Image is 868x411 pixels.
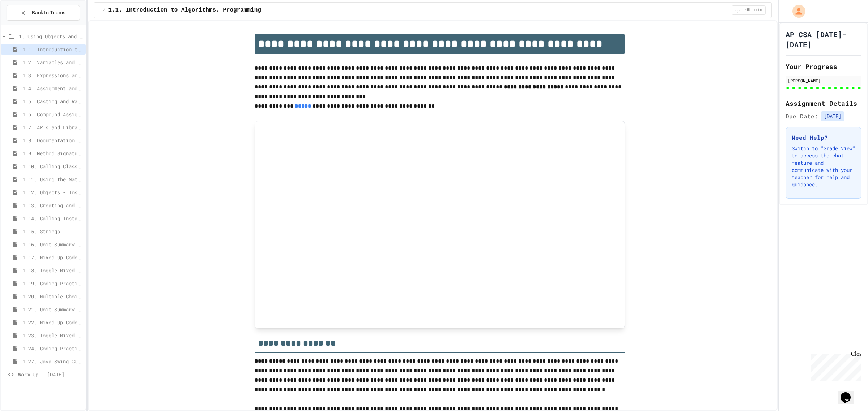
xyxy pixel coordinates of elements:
[821,111,844,121] span: [DATE]
[22,59,83,66] span: 1.2. Variables and Data Types
[22,85,83,92] span: 1.4. Assignment and Input
[754,7,762,13] span: min
[22,332,83,339] span: 1.23. Toggle Mixed Up or Write Code Practice 1b (1.7-1.15)
[786,61,861,72] h2: Your Progress
[22,137,83,144] span: 1.8. Documentation with Comments and Preconditions
[32,9,65,17] span: Back to Teams
[108,6,313,14] span: 1.1. Introduction to Algorithms, Programming, and Compilers
[22,319,83,326] span: 1.22. Mixed Up Code Practice 1b (1.7-1.15)
[22,111,83,118] span: 1.6. Compound Assignment Operators
[22,267,83,274] span: 1.18. Toggle Mixed Up or Write Code Practice 1.1-1.6
[22,345,83,352] span: 1.24. Coding Practice 1b (1.7-1.15)
[22,176,83,183] span: 1.11. Using the Math Class
[22,228,83,235] span: 1.15. Strings
[22,254,83,261] span: 1.17. Mixed Up Code Practice 1.1-1.6
[18,371,83,378] span: Warm Up - [DATE]
[22,98,83,105] span: 1.5. Casting and Ranges of Values
[808,351,861,381] iframe: chat widget
[786,29,861,49] h1: AP CSA [DATE]-[DATE]
[788,77,859,84] div: [PERSON_NAME]
[22,306,83,313] span: 1.21. Unit Summary 1b (1.7-1.15)
[3,3,50,46] div: Chat with us now!Close
[22,150,83,157] span: 1.9. Method Signatures
[22,358,83,365] span: 1.27. Java Swing GUIs (optional)
[22,241,83,248] span: 1.16. Unit Summary 1a (1.1-1.6)
[22,280,83,287] span: 1.19. Coding Practice 1a (1.1-1.6)
[786,98,861,108] h2: Assignment Details
[22,163,83,170] span: 1.10. Calling Class Methods
[792,145,855,188] p: Switch to "Grade View" to access the chat feature and communicate with your teacher for help and ...
[22,72,83,79] span: 1.3. Expressions and Output [New]
[22,189,83,196] span: 1.12. Objects - Instances of Classes
[22,124,83,131] span: 1.7. APIs and Libraries
[22,46,83,53] span: 1.1. Introduction to Algorithms, Programming, and Compilers
[7,5,80,21] button: Back to Teams
[22,293,83,300] span: 1.20. Multiple Choice Exercises for Unit 1a (1.1-1.6)
[19,33,83,40] span: 1. Using Objects and Methods
[22,215,83,222] span: 1.14. Calling Instance Methods
[786,112,818,121] span: Due Date:
[838,382,861,404] iframe: chat widget
[785,3,807,20] div: My Account
[742,7,754,13] span: 60
[103,7,105,13] span: /
[22,202,83,209] span: 1.13. Creating and Initializing Objects: Constructors
[792,133,855,142] h3: Need Help?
